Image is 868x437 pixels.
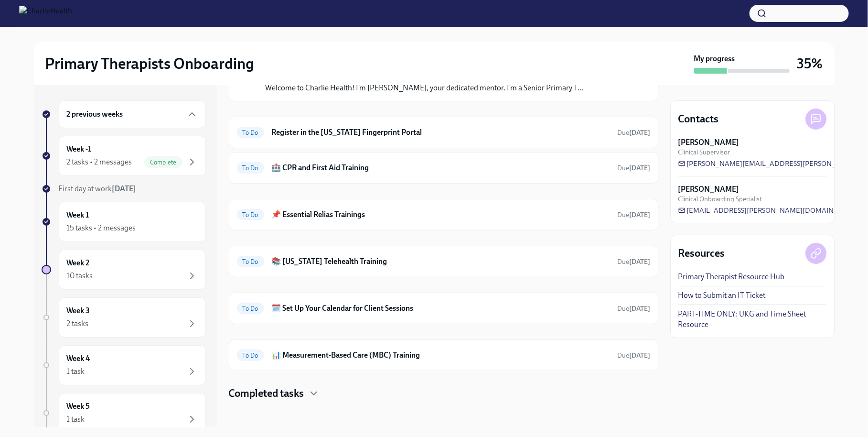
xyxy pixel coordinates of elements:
[42,184,206,194] a: First day at work[DATE]
[678,137,739,148] strong: [PERSON_NAME]
[678,112,719,126] h4: Contacts
[618,210,651,219] span: August 18th, 2025 10:00
[618,305,651,313] span: Due
[112,184,137,193] strong: [DATE]
[67,401,90,412] h6: Week 5
[67,109,123,120] h6: 2 previous weeks
[42,202,206,242] a: Week 115 tasks • 2 messages
[67,306,90,316] h6: Week 3
[630,258,651,266] strong: [DATE]
[618,258,651,266] span: Due
[630,164,651,172] strong: [DATE]
[67,414,85,425] div: 1 task
[237,129,264,136] span: To Do
[618,129,651,137] span: Due
[678,246,725,261] h4: Resources
[42,250,206,290] a: Week 210 tasks
[678,309,826,330] a: PART-TIME ONLY: UKG and Time Sheet Resource
[59,184,137,193] span: First day at work
[272,256,610,267] h6: 📚 [US_STATE] Telehealth Training
[630,211,651,219] strong: [DATE]
[67,157,132,167] div: 2 tasks • 2 messages
[42,393,206,433] a: Week 51 task
[797,55,823,72] h3: 35%
[67,210,89,220] h6: Week 1
[67,271,93,281] div: 10 tasks
[678,184,739,195] strong: [PERSON_NAME]
[618,211,651,219] span: Due
[19,6,72,21] img: CharlieHealth
[237,352,264,359] span: To Do
[618,304,651,313] span: August 13th, 2025 10:00
[59,100,206,128] div: 2 previous weeks
[67,366,85,377] div: 1 task
[618,164,651,173] span: August 16th, 2025 10:00
[678,290,766,301] a: How to Submit an IT Ticket
[237,348,651,363] a: To Do📊 Measurement-Based Care (MBC) TrainingDue[DATE]
[272,127,610,138] h6: Register in the [US_STATE] Fingerprint Portal
[42,136,206,176] a: Week -12 tasks • 2 messagesComplete
[229,386,304,401] h4: Completed tasks
[678,272,785,282] a: Primary Therapist Resource Hub
[67,258,90,268] h6: Week 2
[618,257,651,266] span: August 18th, 2025 10:00
[229,386,659,401] div: Completed tasks
[45,54,255,73] h2: Primary Therapists Onboarding
[237,301,651,316] a: To Do🗓️ Set Up Your Calendar for Client SessionsDue[DATE]
[272,350,610,361] h6: 📊 Measurement-Based Care (MBC) Training
[237,254,651,269] a: To Do📚 [US_STATE] Telehealth TrainingDue[DATE]
[630,129,651,137] strong: [DATE]
[42,345,206,385] a: Week 41 task
[618,351,651,360] span: Due
[67,144,92,154] h6: Week -1
[67,223,136,233] div: 15 tasks • 2 messages
[694,54,735,64] strong: My progress
[618,164,651,172] span: Due
[272,303,610,314] h6: 🗓️ Set Up Your Calendar for Client Sessions
[678,206,861,215] a: [EMAIL_ADDRESS][PERSON_NAME][DOMAIN_NAME]
[630,351,651,360] strong: [DATE]
[237,211,264,218] span: To Do
[272,209,610,220] h6: 📌 Essential Relias Trainings
[67,318,89,329] div: 2 tasks
[266,83,584,93] p: Welcome to Charlie Health! I’m [PERSON_NAME], your dedicated mentor. I’m a Senior Primary T...
[42,297,206,338] a: Week 32 tasks
[144,159,182,166] span: Complete
[678,148,730,157] span: Clinical Supervisor
[237,207,651,222] a: To Do📌 Essential Relias TrainingsDue[DATE]
[237,258,264,265] span: To Do
[237,160,651,175] a: To Do🏥 CPR and First Aid TrainingDue[DATE]
[237,125,651,140] a: To DoRegister in the [US_STATE] Fingerprint PortalDue[DATE]
[678,195,762,204] span: Clinical Onboarding Specialist
[272,163,610,173] h6: 🏥 CPR and First Aid Training
[630,305,651,313] strong: [DATE]
[618,128,651,137] span: August 16th, 2025 10:00
[67,353,90,364] h6: Week 4
[237,305,264,312] span: To Do
[237,164,264,172] span: To Do
[618,351,651,360] span: August 13th, 2025 10:00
